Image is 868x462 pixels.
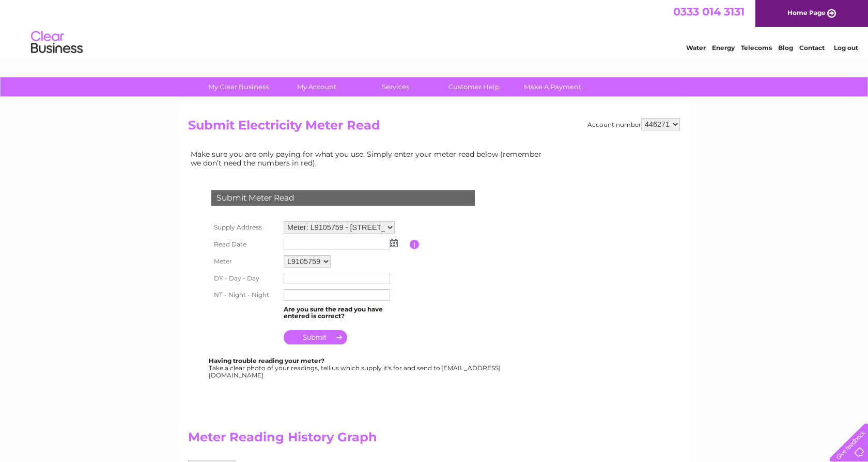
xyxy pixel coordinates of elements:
a: 0333 014 3131 [673,5,745,18]
h2: Meter Reading History Graph [188,430,550,450]
th: DY - Day - Day [209,270,281,287]
a: Contact [799,44,825,52]
img: logo.png [30,27,83,58]
a: Water [686,44,706,52]
b: Having trouble reading your meter? [209,357,324,365]
a: Energy [712,44,735,52]
td: Are you sure the read you have entered is correct? [281,303,410,323]
a: Customer Help [431,77,517,96]
a: Blog [778,44,793,52]
div: Take a clear photo of your readings, tell us which supply it's for and send to [EMAIL_ADDRESS][DO... [209,357,502,378]
h2: Submit Electricity Meter Read [188,118,680,138]
th: NT - Night - Night [209,287,281,303]
a: Telecoms [741,44,772,52]
td: Make sure you are only paying for what you use. Simply enter your meter read below (remember we d... [188,147,550,169]
input: Information [410,240,420,249]
th: Meter [209,253,281,270]
a: Make A Payment [510,77,595,96]
a: My Account [274,77,360,96]
a: Services [353,77,438,96]
input: Submit [284,330,347,344]
th: Supply Address [209,219,281,236]
img: ... [390,239,398,247]
a: Log out [834,44,858,52]
div: Submit Meter Read [211,190,475,206]
th: Read Date [209,236,281,253]
div: Clear Business is a trading name of Verastar Limited (registered in [GEOGRAPHIC_DATA] No. 3667643... [191,6,679,50]
div: Account number [587,118,680,130]
a: My Clear Business [196,77,281,96]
